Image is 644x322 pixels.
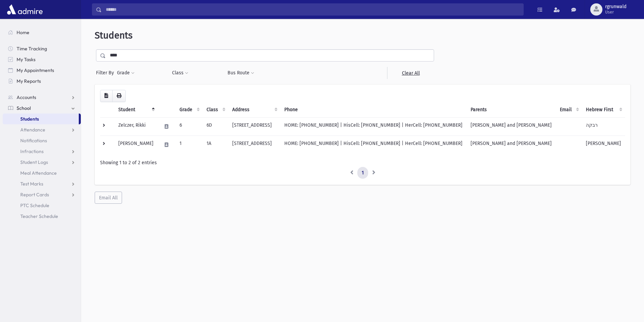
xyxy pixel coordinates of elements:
span: Filter By [96,69,117,76]
a: Report Cards [3,189,81,200]
span: Home [17,29,29,35]
button: Grade [117,67,135,79]
div: Showing 1 to 2 of 2 entries [100,159,625,166]
a: PTC Schedule [3,200,81,211]
span: Test Marks [20,181,43,187]
td: [STREET_ADDRESS] [228,135,280,154]
span: Students [20,116,39,122]
td: [PERSON_NAME] [582,135,625,154]
td: [PERSON_NAME] and [PERSON_NAME] [467,135,556,154]
a: Clear All [387,67,434,79]
span: PTC Schedule [20,202,49,208]
span: Notifications [20,138,47,144]
a: Students [3,114,79,124]
a: Accounts [3,92,81,103]
span: My Appointments [17,67,54,73]
th: Class: activate to sort column ascending [202,102,228,118]
span: rgrunwald [605,4,626,9]
button: Print [112,90,126,102]
th: Student: activate to sort column descending [114,102,158,118]
a: Home [3,27,81,38]
a: Infractions [3,146,81,157]
span: Students [95,30,133,41]
td: 6D [202,117,228,135]
th: Grade: activate to sort column ascending [175,102,202,118]
a: Attendance [3,124,81,135]
a: My Appointments [3,65,81,76]
span: My Tasks [17,56,35,63]
a: Teacher Schedule [3,211,81,222]
td: [PERSON_NAME] and [PERSON_NAME] [467,117,556,135]
span: Student Logs [20,159,48,165]
a: Student Logs [3,157,81,168]
span: Accounts [17,94,36,100]
th: Phone [280,102,467,118]
a: Notifications [3,135,81,146]
td: רבקה [582,117,625,135]
span: User [605,9,626,15]
td: 6 [175,117,202,135]
span: Time Tracking [17,46,47,52]
th: Hebrew First: activate to sort column ascending [582,102,625,118]
td: 1A [202,135,228,154]
td: HOME: [PHONE_NUMBER] | HisCell: [PHONE_NUMBER] | HerCell: [PHONE_NUMBER] [280,117,467,135]
td: [STREET_ADDRESS] [228,117,280,135]
span: Infractions [20,148,44,154]
th: Email: activate to sort column ascending [556,102,582,118]
a: School [3,103,81,114]
td: Zelczer, Rikki [114,117,158,135]
td: 1 [175,135,202,154]
a: Time Tracking [3,43,81,54]
span: Teacher Schedule [20,213,58,219]
th: Address: activate to sort column ascending [228,102,280,118]
button: Email All [95,192,122,204]
button: Bus Route [227,67,255,79]
span: Attendance [20,127,45,133]
input: Search [102,3,523,16]
a: Test Marks [3,178,81,189]
span: School [17,105,31,111]
a: 1 [357,167,368,179]
button: Class [172,67,189,79]
img: AdmirePro [5,3,44,16]
span: My Reports [17,78,41,84]
a: My Tasks [3,54,81,65]
button: CSV [100,90,113,102]
a: Meal Attendance [3,168,81,178]
td: [PERSON_NAME] [114,135,158,154]
a: My Reports [3,76,81,86]
span: Report Cards [20,192,49,198]
span: Meal Attendance [20,170,57,176]
th: Parents [467,102,556,118]
td: HOME: [PHONE_NUMBER] | HisCell: [PHONE_NUMBER] | HerCell: [PHONE_NUMBER] [280,135,467,154]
